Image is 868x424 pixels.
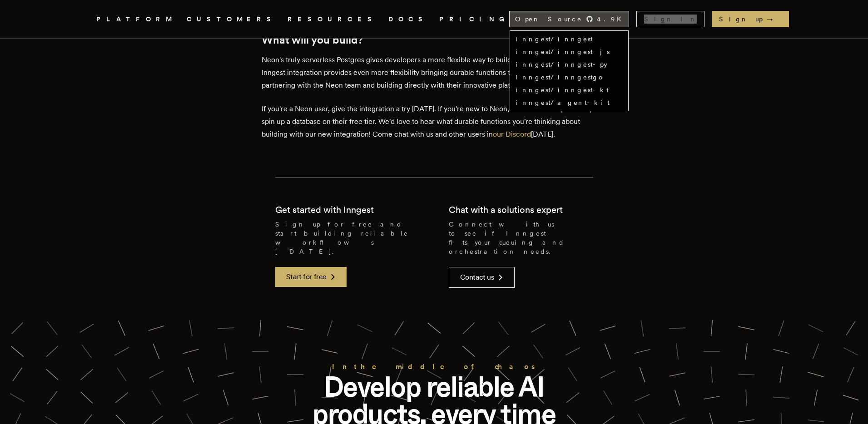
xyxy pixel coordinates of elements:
a: our Discord [493,130,531,138]
button: PLATFORM [96,14,176,25]
a: inngest/agent-kit [516,99,610,106]
a: Contact us [449,267,515,288]
a: inngest/inngest-kt [516,86,609,94]
a: Sign In [636,11,704,27]
h2: Get started with Inngest [275,203,374,216]
a: DOCS [388,14,428,25]
a: Start for free [275,267,347,287]
a: inngest/inngest-js [516,48,610,55]
a: PRICING [439,14,509,25]
p: Connect with us to see if Inngest fits your queuing and orchestration needs. [449,220,593,256]
p: Neon's truly serverless Postgres gives developers a more flexible way to build with Postgres and ... [262,54,607,92]
p: If you're a Neon user, give the integration a try [DATE]. If you're new to Neon, , and spin up a ... [262,103,607,141]
a: inngest/inngest-py [516,61,607,68]
h2: In the middle of chaos [289,360,580,373]
h2: What will you build? [262,34,607,46]
button: RESOURCES [288,14,377,25]
span: → [766,15,782,24]
h2: Chat with a solutions expert [449,203,563,216]
p: Sign up for free and start building reliable workflows [DATE]. [275,220,420,256]
span: Open Source [515,15,582,24]
a: check out their platform [509,104,590,113]
span: 4.9 K [597,15,627,24]
a: CUSTOMERS [187,14,277,25]
a: inngest/inngestgo [516,74,605,81]
a: Sign up [712,11,789,27]
a: inngest/inngest [516,35,593,43]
